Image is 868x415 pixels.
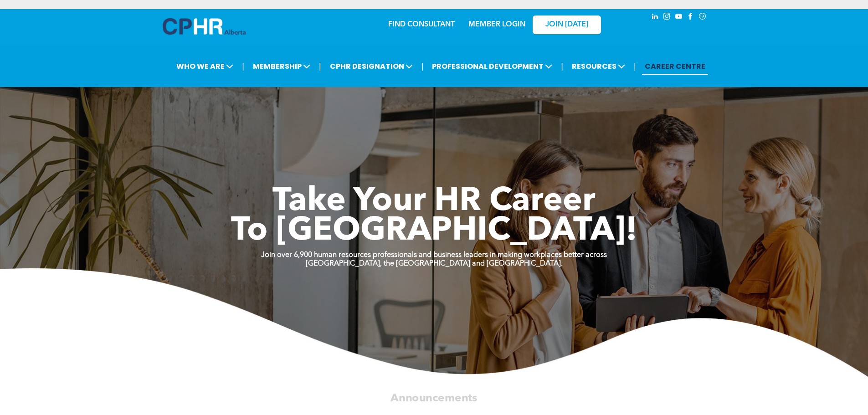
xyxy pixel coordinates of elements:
a: youtube [674,11,684,24]
li: | [561,57,563,76]
a: linkedin [650,11,660,24]
a: Social network [698,11,708,24]
li: | [319,57,321,76]
strong: [GEOGRAPHIC_DATA], the [GEOGRAPHIC_DATA] and [GEOGRAPHIC_DATA]. [306,260,563,267]
span: Announcements [390,393,477,404]
span: MEMBERSHIP [250,58,313,75]
li: | [242,57,244,76]
span: RESOURCES [569,58,628,75]
li: | [421,57,424,76]
a: JOIN [DATE] [533,15,601,34]
a: instagram [662,11,672,24]
span: JOIN [DATE] [545,20,588,29]
a: MEMBER LOGIN [468,21,525,28]
a: FIND CONSULTANT [388,21,455,28]
span: PROFESSIONAL DEVELOPMENT [429,58,555,75]
span: Take Your HR Career [272,185,596,218]
span: WHO WE ARE [174,58,236,75]
span: CPHR DESIGNATION [327,58,416,75]
a: CAREER CENTRE [642,58,708,75]
li: | [634,57,636,76]
a: facebook [686,11,696,24]
span: To [GEOGRAPHIC_DATA]! [231,215,637,248]
img: A blue and white logo for cp alberta [163,18,246,35]
strong: Join over 6,900 human resources professionals and business leaders in making workplaces better ac... [261,251,607,259]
